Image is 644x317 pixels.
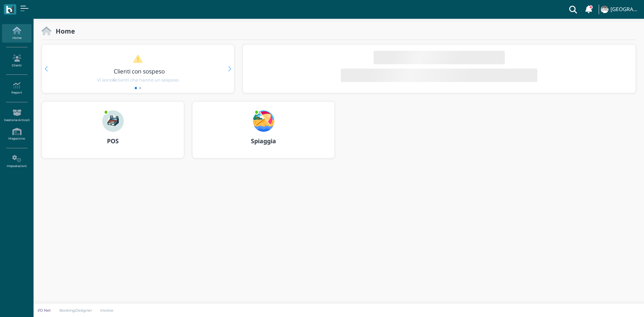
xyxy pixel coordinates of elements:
img: ... [102,110,124,132]
a: Clienti con sospeso Vi sono6clienti che hanno un sospeso [55,54,221,83]
img: ... [601,6,608,13]
iframe: Help widget launcher [596,296,638,311]
b: POS [107,137,119,145]
a: Impostazioni [2,152,31,171]
a: ... Spiaggia [192,101,335,166]
a: Report [2,79,31,98]
h3: Clienti con sospeso [56,68,222,74]
a: Clienti [2,52,31,70]
h2: Home [51,28,75,35]
a: Magazzino [2,125,31,144]
b: Spiaggia [251,137,276,145]
img: ... [253,110,274,132]
a: Gestione Articoli [2,106,31,125]
div: Next slide [228,66,231,71]
img: logo [6,6,14,13]
div: 1 / 2 [42,45,234,93]
b: 6 [113,77,115,83]
a: ... [GEOGRAPHIC_DATA] [600,1,640,17]
span: Vi sono clienti che hanno un sospeso [97,77,179,83]
h4: [GEOGRAPHIC_DATA] [610,7,640,12]
div: Previous slide [45,66,48,71]
a: Home [2,24,31,43]
a: ... POS [42,101,184,166]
